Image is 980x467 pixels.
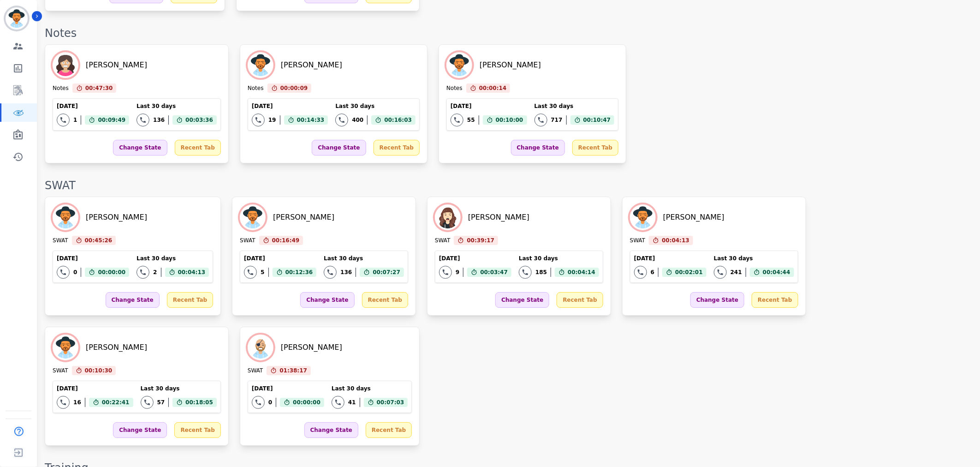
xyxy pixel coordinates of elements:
[280,84,308,93] span: 00:00:09
[85,366,113,375] span: 00:10:30
[480,268,508,277] span: 00:03:47
[85,84,113,93] span: 00:47:30
[86,342,147,353] div: [PERSON_NAME]
[335,102,416,110] div: Last 30 days
[185,115,213,125] span: 00:03:36
[98,268,125,277] span: 00:00:00
[662,236,689,245] span: 00:04:13
[248,335,273,360] img: Avatar
[53,367,68,375] div: SWAT
[248,52,273,78] img: Avatar
[252,102,328,110] div: [DATE]
[384,115,412,125] span: 00:16:03
[57,255,129,262] div: [DATE]
[53,237,68,245] div: SWAT
[557,292,603,308] div: Recent Tab
[297,115,325,125] span: 00:14:33
[106,292,160,308] div: Change State
[714,255,794,262] div: Last 30 days
[113,140,167,156] div: Change State
[73,399,81,406] div: 16
[312,140,366,156] div: Change State
[572,140,618,156] div: Recent Tab
[374,140,420,156] div: Recent Tab
[86,212,147,223] div: [PERSON_NAME]
[377,398,404,407] span: 00:07:03
[752,292,798,308] div: Recent Tab
[519,255,599,262] div: Last 30 days
[178,268,206,277] span: 00:04:13
[261,269,264,276] div: 5
[511,140,565,156] div: Change State
[324,255,404,262] div: Last 30 days
[435,237,450,245] div: SWAT
[634,255,707,262] div: [DATE]
[496,115,523,125] span: 00:10:00
[480,60,541,71] div: [PERSON_NAME]
[268,116,276,124] div: 19
[86,60,147,71] div: [PERSON_NAME]
[175,140,221,156] div: Recent Tab
[467,236,494,245] span: 00:39:17
[352,116,363,124] div: 400
[53,84,69,93] div: Notes
[467,116,475,124] div: 55
[137,255,209,262] div: Last 30 days
[663,212,725,223] div: [PERSON_NAME]
[630,237,645,245] div: SWAT
[53,335,78,360] img: Avatar
[495,292,549,308] div: Change State
[45,178,971,193] div: SWAT
[174,422,220,438] div: Recent Tab
[456,269,459,276] div: 9
[763,268,790,277] span: 00:04:44
[57,102,129,110] div: [DATE]
[651,269,654,276] div: 6
[185,398,213,407] span: 00:18:05
[153,116,165,124] div: 136
[332,385,408,392] div: Last 30 days
[535,102,615,110] div: Last 30 days
[451,102,527,110] div: [DATE]
[153,269,157,276] div: 2
[281,342,342,353] div: [PERSON_NAME]
[272,236,300,245] span: 00:16:49
[45,26,971,41] div: Notes
[366,422,412,438] div: Recent Tab
[137,102,217,110] div: Last 30 days
[446,52,472,78] img: Avatar
[446,84,463,93] div: Notes
[102,398,130,407] span: 00:22:41
[300,292,354,308] div: Change State
[98,115,125,125] span: 00:09:49
[281,60,342,71] div: [PERSON_NAME]
[535,269,547,276] div: 185
[690,292,744,308] div: Change State
[435,204,461,230] img: Avatar
[53,52,78,78] img: Avatar
[293,398,321,407] span: 00:00:00
[373,268,400,277] span: 00:07:27
[73,269,77,276] div: 0
[675,268,703,277] span: 00:02:01
[252,385,324,392] div: [DATE]
[157,399,165,406] div: 57
[244,255,316,262] div: [DATE]
[248,367,263,375] div: SWAT
[113,422,167,438] div: Change State
[630,204,656,230] img: Avatar
[6,7,28,30] img: Bordered avatar
[240,237,255,245] div: SWAT
[479,84,507,93] span: 00:00:14
[551,116,563,124] div: 717
[340,269,352,276] div: 136
[583,115,611,125] span: 00:10:47
[285,268,313,277] span: 00:12:36
[57,385,133,392] div: [DATE]
[468,212,529,223] div: [PERSON_NAME]
[348,399,356,406] div: 41
[85,236,113,245] span: 00:45:26
[53,204,78,230] img: Avatar
[273,212,334,223] div: [PERSON_NAME]
[279,366,307,375] span: 01:38:17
